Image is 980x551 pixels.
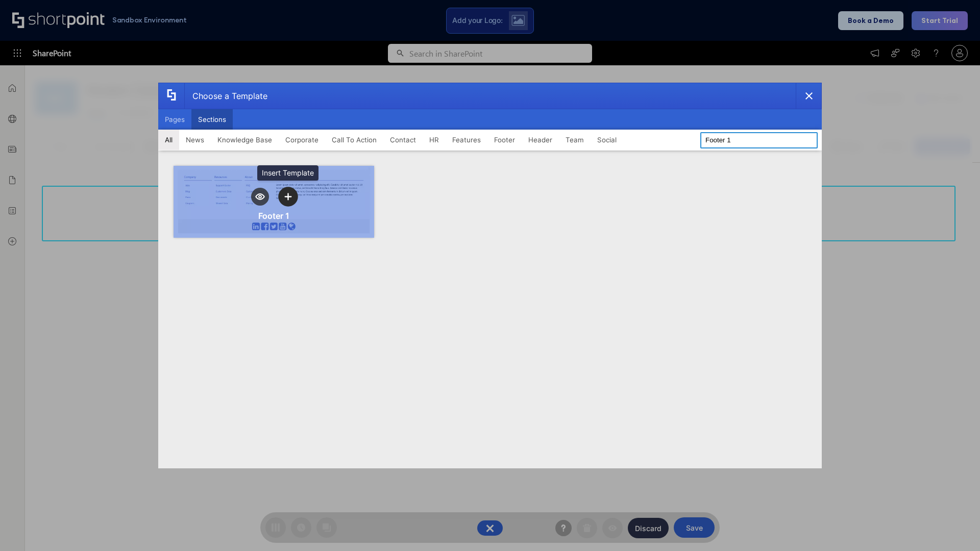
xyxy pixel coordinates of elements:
button: All [158,130,179,150]
button: Team [559,130,591,150]
button: Header [522,130,559,150]
button: Social [591,130,623,150]
iframe: Chat Widget [929,502,980,551]
button: Knowledge Base [211,130,279,150]
button: News [179,130,211,150]
button: Features [446,130,487,150]
button: Corporate [279,130,325,150]
div: Choose a Template [184,83,267,109]
button: Sections [191,109,233,130]
button: Footer [487,130,522,150]
button: Pages [158,109,191,130]
button: Call To Action [325,130,383,150]
input: Search [700,132,818,148]
button: Contact [383,130,423,150]
button: HR [423,130,446,150]
div: Footer 1 [258,211,289,221]
div: template selector [158,83,822,468]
